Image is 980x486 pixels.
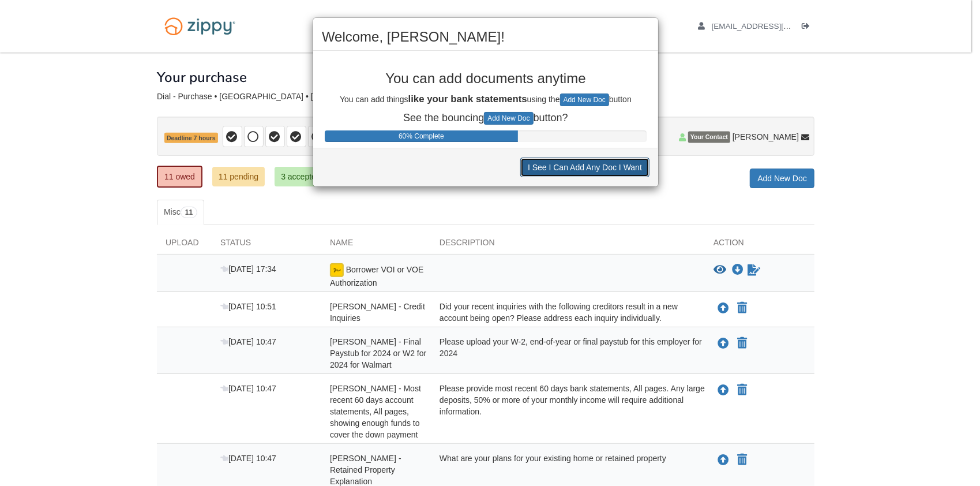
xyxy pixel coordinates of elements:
[322,112,649,125] p: See the bouncing button?
[322,92,649,106] p: You can add things using the button
[520,158,649,177] button: I See I Can Add Any Doc I Want
[560,94,609,106] button: Add New Doc
[322,71,649,86] p: You can add documents anytime
[325,130,518,142] div: Progress Bar
[408,94,527,104] b: like your bank statements
[322,29,649,44] h2: Welcome, [PERSON_NAME]!
[484,112,533,125] button: Add New Doc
